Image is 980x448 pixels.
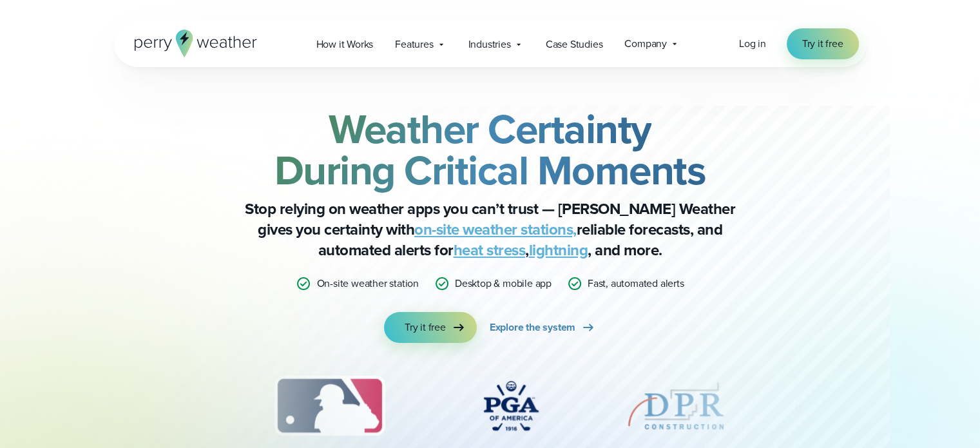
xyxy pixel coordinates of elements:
span: Case Studies [546,37,603,52]
a: Try it free [384,312,477,343]
a: heat stress [454,239,526,262]
p: Desktop & mobile app [455,276,552,291]
a: Explore the system [490,312,596,343]
img: NASA.svg [110,374,200,438]
span: Log in [739,36,766,51]
a: Log in [739,36,766,52]
a: lightning [529,239,588,262]
div: 5 of 12 [624,374,727,438]
img: PGA.svg [459,374,562,438]
img: MLB.svg [262,374,398,438]
a: on-site weather stations, [414,218,577,241]
span: Explore the system [490,320,575,335]
a: How it Works [305,31,385,57]
div: 2 of 12 [110,374,200,438]
a: Case Studies [535,31,614,57]
p: Stop relying on weather apps you can’t trust — [PERSON_NAME] Weather gives you certainty with rel... [233,199,748,260]
span: Features [395,37,433,52]
div: slideshow [178,374,802,445]
div: 3 of 12 [262,374,398,438]
div: 4 of 12 [459,374,562,438]
span: Industries [468,37,511,52]
span: How it Works [316,37,374,52]
span: Try it free [405,320,446,335]
div: 6 of 12 [789,374,869,438]
strong: Weather Certainty During Critical Moments [274,99,706,200]
span: Try it free [802,36,843,52]
p: Fast, automated alerts [588,276,684,291]
span: Company [624,36,667,52]
a: Try it free [787,28,859,59]
img: DPR-Construction.svg [624,374,727,438]
img: University-of-Georgia.svg [789,374,869,438]
p: On-site weather station [316,276,418,291]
